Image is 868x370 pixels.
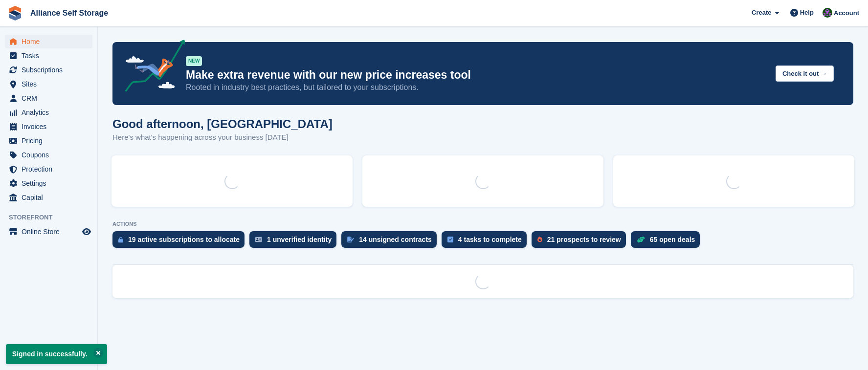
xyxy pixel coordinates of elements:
span: Help [800,8,814,18]
a: menu [5,91,92,105]
span: Account [834,8,859,18]
a: menu [5,148,92,162]
span: Home [22,35,80,48]
h1: Good afternoon, [GEOGRAPHIC_DATA] [112,117,333,131]
img: task-75834270c22a3079a89374b754ae025e5fb1db73e45f91037f5363f120a921f8.svg [447,237,453,242]
p: Signed in successfully. [6,344,107,364]
span: Analytics [22,106,80,119]
a: 14 unsigned contracts [341,231,442,253]
img: stora-icon-8386f47178a22dfd0bd8f6a31ec36ba5ce8667c1dd55bd0f319d3a0aa187defe.svg [8,6,22,21]
a: menu [5,49,92,63]
img: Romilly Norton [823,8,832,18]
span: Protection [22,162,80,176]
span: Online Store [22,225,80,239]
span: CRM [22,91,80,105]
div: NEW [186,56,202,66]
span: Create [752,8,771,18]
div: 19 active subscriptions to allocate [128,236,240,243]
a: menu [5,106,92,119]
div: 65 open deals [650,236,695,243]
button: Check it out → [776,65,834,82]
a: menu [5,176,92,190]
img: active_subscription_to_allocate_icon-d502201f5373d7db506a760aba3b589e785aa758c864c3986d89f69b8ff3... [118,237,123,243]
img: verify_identity-adf6edd0f0f0b5bbfe63781bf79b02c33cf7c696d77639b501bdc392416b5a36.svg [255,237,262,242]
img: contract_signature_icon-13c848040528278c33f63329250d36e43548de30e8caae1d1a13099fd9432cc5.svg [347,237,354,242]
div: 21 prospects to review [547,236,621,243]
div: 4 tasks to complete [458,236,522,243]
span: Storefront [9,213,97,222]
a: Preview store [81,226,92,238]
a: Alliance Self Storage [26,5,112,21]
span: Sites [22,77,80,91]
a: 4 tasks to complete [442,231,532,253]
p: Here's what's happening across your business [DATE] [112,132,333,143]
a: menu [5,225,92,239]
a: 1 unverified identity [249,231,341,253]
a: menu [5,162,92,176]
a: 65 open deals [631,231,705,253]
img: price-adjustments-announcement-icon-8257ccfd72463d97f412b2fc003d46551f7dbcb40ab6d574587a9cd5c0d94... [117,40,185,95]
a: 19 active subscriptions to allocate [112,231,249,253]
p: Rooted in industry best practices, but tailored to your subscriptions. [186,82,768,93]
a: menu [5,120,92,133]
a: menu [5,191,92,204]
span: Pricing [22,134,80,148]
a: menu [5,77,92,91]
p: Make extra revenue with our new price increases tool [186,68,768,82]
p: ACTIONS [112,221,853,227]
div: 1 unverified identity [267,236,332,243]
span: Capital [22,191,80,204]
span: Coupons [22,148,80,162]
span: Subscriptions [22,63,80,77]
a: menu [5,35,92,48]
a: 21 prospects to review [532,231,631,253]
span: Settings [22,176,80,190]
span: Invoices [22,120,80,133]
img: prospect-51fa495bee0391a8d652442698ab0144808aea92771e9ea1ae160a38d050c398.svg [537,237,542,242]
img: deal-1b604bf984904fb50ccaf53a9ad4b4a5d6e5aea283cecdc64d6e3604feb123c2.svg [637,236,645,243]
a: menu [5,63,92,77]
div: 14 unsigned contracts [359,236,432,243]
span: Tasks [22,49,80,63]
a: menu [5,134,92,148]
